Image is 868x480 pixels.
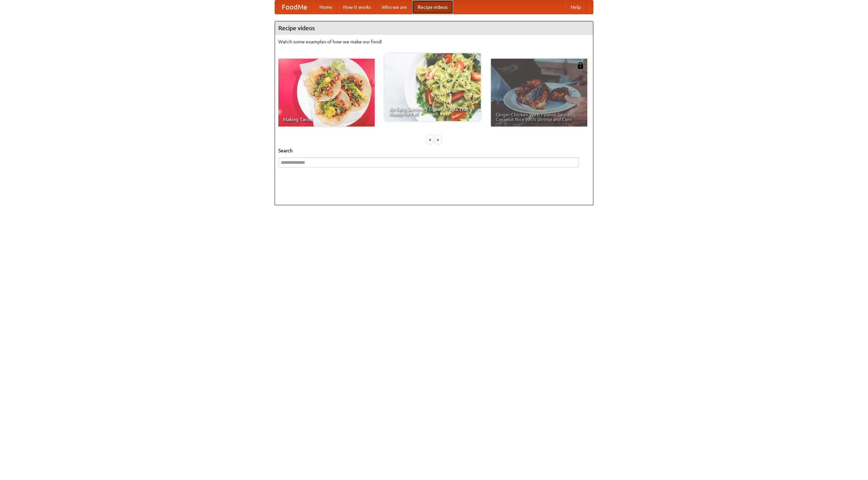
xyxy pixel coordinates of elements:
a: Help [565,0,586,14]
a: An Easy, Summery Tomato Pasta That's Ready for Fall [384,53,481,121]
img: 483408.png [577,62,584,69]
a: FoodMe [275,0,314,14]
div: » [435,135,441,144]
span: An Easy, Summery Tomato Pasta That's Ready for Fall [389,107,476,116]
a: Recipe videos [412,0,453,14]
a: Making Tacos [278,59,375,127]
span: Making Tacos [283,117,370,122]
a: How it works [338,0,376,14]
a: Home [314,0,338,14]
a: Who we are [376,0,412,14]
p: Watch some examples of how we make our food! [278,38,590,45]
h5: Search [278,147,590,154]
h4: Recipe videos [275,21,593,35]
div: « [427,135,433,144]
